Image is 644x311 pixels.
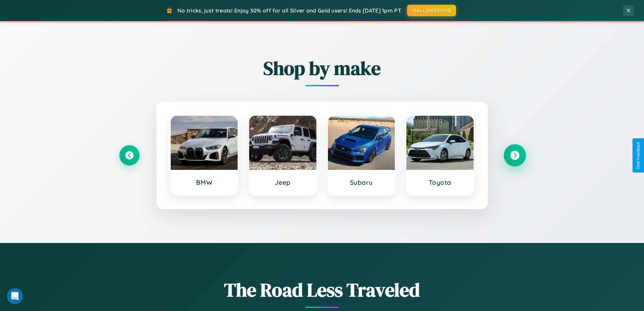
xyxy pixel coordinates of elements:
span: No tricks, just treats! Enjoy 30% off for all Silver and Gold users! Ends [DATE] 1pm PT. [177,7,402,14]
h3: Toyota [413,178,467,186]
h1: The Road Less Traveled [119,277,525,303]
h3: BMW [177,178,231,186]
button: HALLOWEEN30 [407,5,456,16]
h3: Jeep [256,178,310,186]
iframe: Intercom live chat [7,288,23,304]
h2: Shop by make [119,55,525,81]
div: Give Feedback [636,142,641,169]
h3: Subaru [335,178,388,186]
